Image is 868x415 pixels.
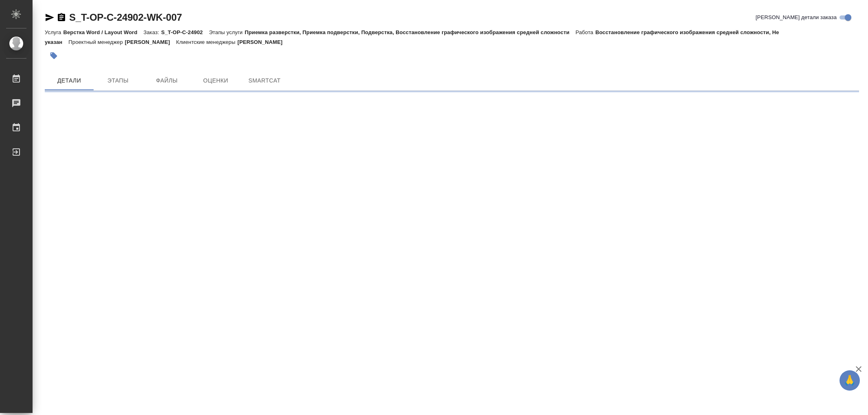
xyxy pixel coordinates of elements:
p: Клиентские менеджеры [176,39,238,45]
button: Добавить тэг [45,47,63,65]
p: Услуга [45,29,63,35]
span: SmartCat [245,76,284,86]
span: Файлы [147,76,186,86]
a: S_T-OP-C-24902-WK-007 [69,12,182,23]
p: [PERSON_NAME] [237,39,289,45]
button: Скопировать ссылку для ЯМессенджера [45,13,55,22]
span: Оценки [196,76,235,86]
p: Заказ: [144,29,161,35]
button: Скопировать ссылку [57,13,66,22]
p: S_T-OP-C-24902 [161,29,209,35]
p: [PERSON_NAME] [125,39,176,45]
span: [PERSON_NAME] детали заказа [756,13,837,22]
span: Этапы [98,76,138,86]
p: Работа [575,29,595,35]
p: Верстка Word / Layout Word [63,29,143,35]
p: Проектный менеджер [68,39,125,45]
span: 🙏 [843,372,857,389]
button: 🙏 [840,370,860,391]
p: Приемка разверстки, Приемка подверстки, Подверстка, Восстановление графического изображения средн... [245,29,575,35]
span: Детали [50,76,89,86]
p: Этапы услуги [209,29,245,35]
